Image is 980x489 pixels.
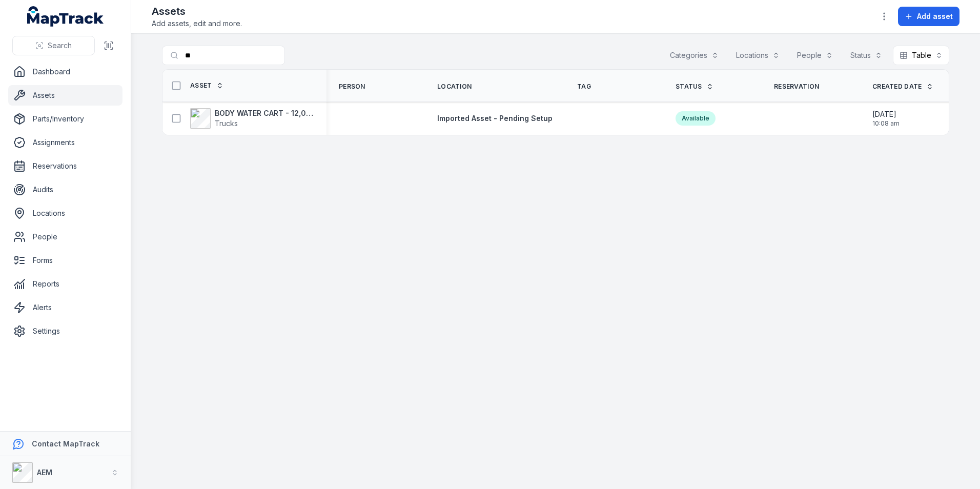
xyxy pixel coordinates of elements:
button: Search [12,36,95,55]
button: Table [893,46,949,65]
a: Assignments [8,132,122,153]
a: Reservations [8,156,122,176]
span: Asset [190,81,212,90]
a: Assets [8,85,122,106]
a: People [8,227,122,247]
span: Search [48,40,72,51]
a: MapTrack [27,6,104,27]
span: 10:08 am [872,119,900,128]
a: Locations [8,203,122,223]
a: Asset [190,81,223,90]
button: People [790,46,840,65]
a: Parts/Inventory [8,109,122,129]
a: Reports [8,274,122,294]
a: BODY WATER CART - 12,000 LTRTrucks [190,108,314,129]
button: Categories [663,46,725,65]
div: Available [676,111,716,126]
a: Status [676,83,713,91]
a: Created Date [872,83,933,91]
a: Dashboard [8,62,122,82]
strong: Contact MapTrack [32,439,99,448]
span: Reservation [774,83,819,91]
button: Status [844,46,889,65]
span: Location [437,83,472,91]
a: Imported Asset - Pending Setup [437,113,553,124]
h2: Assets [152,4,242,18]
span: Add assets, edit and more. [152,18,242,29]
span: Tag [577,83,591,91]
a: Audits [8,179,122,200]
span: Trucks [215,119,238,128]
a: Settings [8,321,122,341]
span: Status [676,83,702,91]
span: [DATE] [872,109,900,119]
strong: AEM [37,468,52,477]
span: Created Date [872,83,922,91]
span: Imported Asset - Pending Setup [437,114,553,123]
span: Add asset [917,11,953,22]
button: Locations [729,46,786,65]
strong: BODY WATER CART - 12,000 LTR [215,108,314,118]
time: 20/08/2025, 10:08:45 am [872,109,900,128]
button: Add asset [898,7,959,26]
a: Forms [8,250,122,271]
span: Person [339,83,365,91]
a: Alerts [8,297,122,318]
